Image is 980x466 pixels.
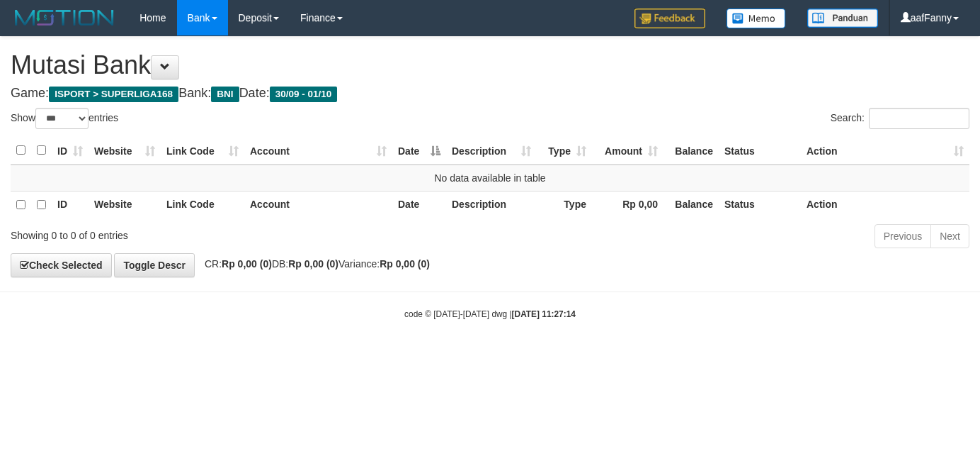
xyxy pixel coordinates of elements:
[801,137,969,165] th: Action: activate to sort column ascending
[35,108,89,129] select: Showentries
[11,223,398,243] div: Showing 0 to 0 of 0 entries
[211,87,239,102] span: BNI
[11,253,112,277] a: Check Selected
[161,191,244,218] th: Link Code
[869,108,969,129] input: Search:
[719,137,801,165] th: Status
[11,87,969,101] h4: Game: Bank: Date:
[831,108,969,129] label: Search:
[807,9,878,28] img: panduan.png
[114,253,195,277] a: Toggle Descr
[392,191,446,218] th: Date
[404,309,576,319] small: code © [DATE]-[DATE] dwg |
[446,137,537,165] th: Description: activate to sort column ascending
[52,191,89,218] th: ID
[161,137,244,165] th: Link Code: activate to sort column ascending
[222,258,272,270] strong: Rp 0,00 (0)
[11,165,969,192] td: No data available in table
[592,137,663,165] th: Amount: activate to sort column ascending
[634,9,705,28] img: Feedback.jpg
[244,137,392,165] th: Account: activate to sort column ascending
[727,9,786,28] img: Button%20Memo.svg
[446,191,537,218] th: Description
[11,108,118,129] label: Show entries
[930,224,969,248] a: Next
[392,137,446,165] th: Date: activate to sort column descending
[11,7,118,28] img: MOTION_logo.png
[244,191,392,218] th: Account
[663,191,719,218] th: Balance
[592,191,663,218] th: Rp 0,00
[663,137,719,165] th: Balance
[537,137,592,165] th: Type: activate to sort column ascending
[719,191,801,218] th: Status
[270,87,338,102] span: 30/09 - 01/10
[89,191,161,218] th: Website
[52,137,89,165] th: ID: activate to sort column ascending
[512,309,576,319] strong: [DATE] 11:27:14
[89,137,161,165] th: Website: activate to sort column ascending
[288,258,338,270] strong: Rp 0,00 (0)
[537,191,592,218] th: Type
[11,51,969,79] h1: Mutasi Bank
[801,191,969,218] th: Action
[198,258,430,270] span: CR: DB: Variance:
[49,87,178,102] span: ISPORT > SUPERLIGA168
[874,224,931,248] a: Previous
[380,258,430,270] strong: Rp 0,00 (0)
